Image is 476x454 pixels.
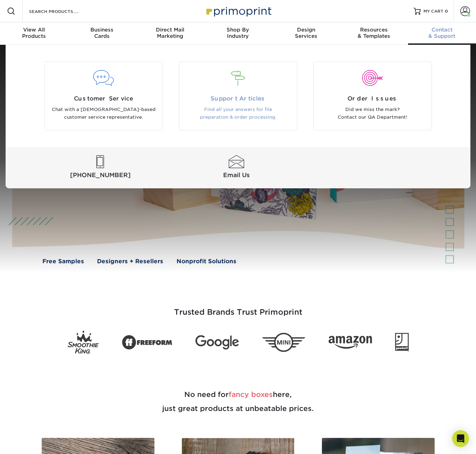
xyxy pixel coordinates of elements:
div: & Support [408,27,476,39]
img: Smoothie King [68,331,99,354]
h2: No need for here, just great products at unbeatable prices. [33,371,443,432]
p: Did we miss the mark? Contact our QA Department! [319,106,426,121]
div: Marketing [136,27,204,39]
a: [PHONE_NUMBER] [34,155,167,180]
span: Resources [340,27,408,33]
div: Industry [204,27,272,39]
img: Google [195,335,239,349]
a: Resources& Templates [340,22,408,45]
div: & Templates [340,27,408,39]
img: Primoprint [203,4,273,19]
img: Goodwill [395,333,409,352]
span: Contact [408,27,476,33]
span: 0 [445,9,448,14]
a: DesignServices [272,22,340,45]
a: Shop ByIndustry [204,22,272,45]
span: fancy boxes [229,390,273,399]
span: Shop By [204,27,272,33]
a: Contact& Support [408,22,476,45]
a: Customer Service Chat with a [DEMOGRAPHIC_DATA]-based customer service representative. [42,62,166,130]
span: Email Us [170,171,303,180]
p: Chat with a [DEMOGRAPHIC_DATA]-based customer service representative. [50,106,157,121]
img: Amazon [329,336,372,349]
span: Order Issues [319,95,426,103]
span: Design [272,27,340,33]
span: [PHONE_NUMBER] [34,171,167,180]
a: Support Articles Find all your answers for file preparation & order processing. [176,62,300,130]
span: Direct Mail [136,27,204,33]
span: MY CART [423,8,443,14]
div: Open Intercom Messenger [452,430,469,447]
h3: Trusted Brands Trust Primoprint [33,291,443,325]
div: Services [272,27,340,39]
img: Mini [262,333,305,352]
input: SEARCH PRODUCTS..... [28,7,97,15]
p: Find all your answers for file preparation & order processing. [185,106,292,121]
a: BusinessCards [68,22,136,45]
div: Cards [68,27,136,39]
span: Customer Service [50,95,157,103]
a: Order Issues Did we miss the mark? Contact our QA Department! [311,62,435,130]
a: Email Us [170,155,303,180]
img: Freeform [122,331,172,354]
a: Direct MailMarketing [136,22,204,45]
span: Business [68,27,136,33]
span: Support Articles [185,95,292,103]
